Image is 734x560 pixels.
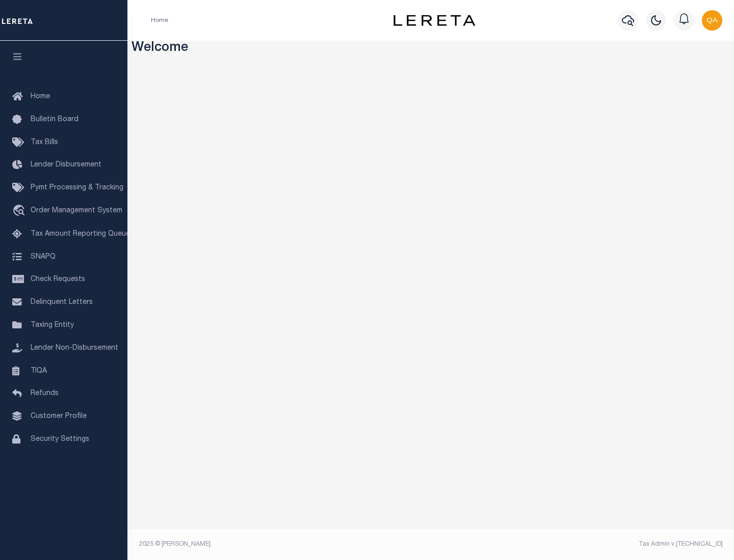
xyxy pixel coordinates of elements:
span: Customer Profile [31,413,87,420]
span: Lender Disbursement [31,161,101,169]
div: Tax Admin v.[TECHNICAL_ID] [438,540,723,549]
span: SNAPQ [31,253,56,260]
span: Delinquent Letters [31,299,93,306]
span: Refunds [31,390,59,397]
span: TIQA [31,367,47,374]
div: 2025 © [PERSON_NAME]. [132,540,431,549]
span: Bulletin Board [31,116,78,123]
img: svg+xml;base64,PHN2ZyB4bWxucz0iaHR0cDovL3d3dy53My5vcmcvMjAwMC9zdmciIHBvaW50ZXItZXZlbnRzPSJub25lIi... [702,10,722,31]
i: travel_explore [12,205,29,218]
img: logo-dark.svg [394,15,475,26]
span: Pymt Processing & Tracking [31,184,123,191]
span: Home [31,93,50,100]
span: Tax Bills [31,139,58,146]
span: Taxing Entity [31,322,74,329]
span: Order Management System [31,207,122,214]
span: Check Requests [31,276,85,283]
li: Home [151,16,168,25]
span: Lender Non-Disbursement [31,345,118,352]
span: Tax Amount Reporting Queue [31,231,130,238]
h3: Welcome [132,41,730,57]
span: Security Settings [31,436,89,443]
